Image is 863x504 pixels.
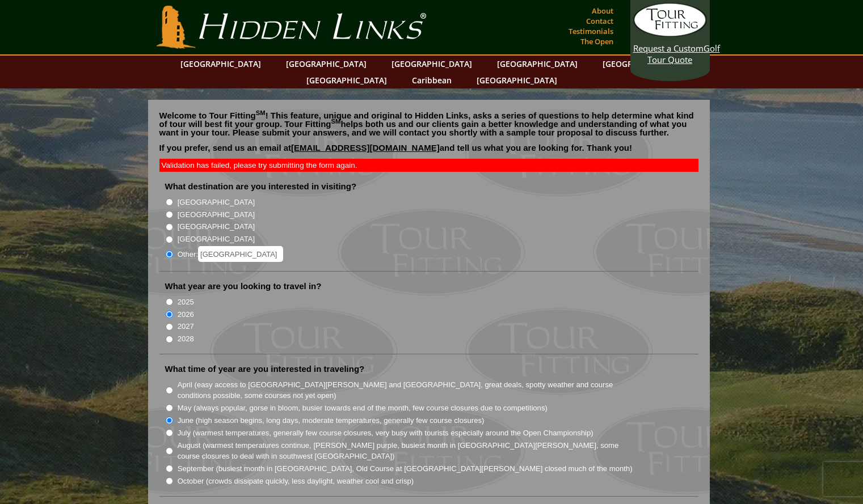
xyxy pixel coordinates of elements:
[291,143,440,153] a: [EMAIL_ADDRESS][DOMAIN_NAME]
[178,309,194,320] label: 2026
[159,159,698,172] div: Validation has failed, please try submitting the form again.
[178,463,633,475] label: September (busiest month in [GEOGRAPHIC_DATA], Old Course at [GEOGRAPHIC_DATA][PERSON_NAME] close...
[301,72,393,88] a: [GEOGRAPHIC_DATA]
[583,13,616,29] a: Contact
[633,3,707,65] a: Request a CustomGolf Tour Quote
[386,56,478,72] a: [GEOGRAPHIC_DATA]
[178,297,194,308] label: 2025
[178,427,593,439] label: July (warmest temperatures, generally few course closures, very busy with tourists especially aro...
[597,56,689,72] a: [GEOGRAPHIC_DATA]
[159,143,698,160] p: If you prefer, send us an email at and tell us what you are looking for. Thank you!
[178,321,194,332] label: 2027
[178,197,255,208] label: [GEOGRAPHIC_DATA]
[178,440,634,462] label: August (warmest temperatures continue, [PERSON_NAME] purple, busiest month in [GEOGRAPHIC_DATA][P...
[256,109,266,116] sup: SM
[178,333,194,345] label: 2028
[165,363,365,375] label: What time of year are you interested in traveling?
[331,118,341,125] sup: SM
[165,181,357,192] label: What destination are you interested in visiting?
[175,56,267,72] a: [GEOGRAPHIC_DATA]
[566,23,616,39] a: Testimonials
[406,72,457,88] a: Caribbean
[178,246,283,262] label: Other:
[178,415,485,426] label: June (high season begins, long days, moderate temperatures, generally few course closures)
[280,56,372,72] a: [GEOGRAPHIC_DATA]
[589,3,616,19] a: About
[178,221,255,232] label: [GEOGRAPHIC_DATA]
[178,209,255,221] label: [GEOGRAPHIC_DATA]
[178,234,255,245] label: [GEOGRAPHIC_DATA]
[578,33,616,49] a: The Open
[178,379,634,401] label: April (easy access to [GEOGRAPHIC_DATA][PERSON_NAME] and [GEOGRAPHIC_DATA], great deals, spotty w...
[178,476,414,487] label: October (crowds dissipate quickly, less daylight, weather cool and crisp)
[471,72,563,88] a: [GEOGRAPHIC_DATA]
[165,281,322,292] label: What year are you looking to travel in?
[198,246,283,262] input: Other:
[178,403,548,414] label: May (always popular, gorse in bloom, busier towards end of the month, few course closures due to ...
[491,56,583,72] a: [GEOGRAPHIC_DATA]
[633,43,704,54] span: Request a Custom
[159,111,698,137] p: Welcome to Tour Fitting ! This feature, unique and original to Hidden Links, asks a series of que...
